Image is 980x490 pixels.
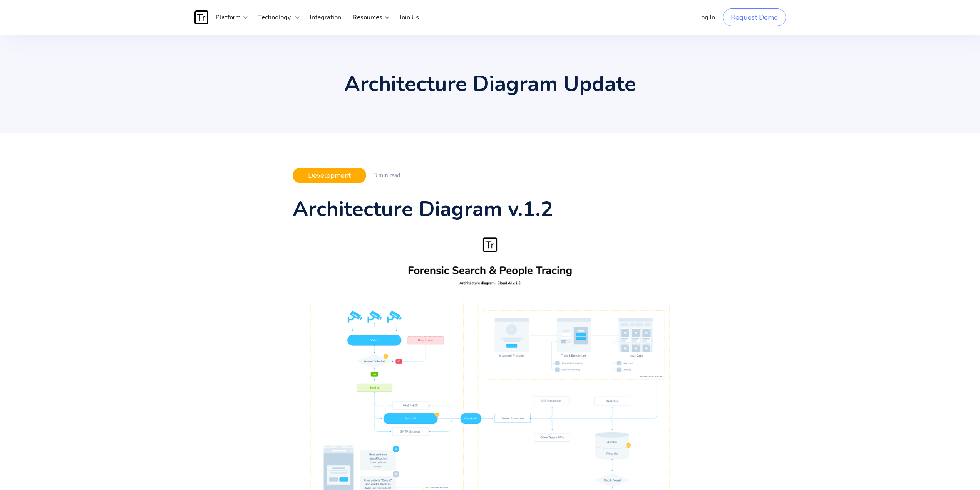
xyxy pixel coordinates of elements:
[293,199,688,219] h1: Architecture Diagram v.1.2
[723,8,786,26] a: Request Demo
[194,10,208,24] img: Traces Logo
[258,13,291,22] strong: Technology
[374,172,400,179] div: 3 min read
[293,168,366,183] div: Development
[353,13,382,22] strong: Resources
[394,6,425,29] a: Join Us
[210,6,248,29] div: Platform
[692,6,721,29] a: Log In
[216,13,241,22] strong: Platform
[252,6,300,29] div: Technology
[304,6,347,29] a: Integration
[194,10,210,24] a: home
[347,6,390,29] div: Resources
[194,73,786,94] h1: Architecture Diagram Update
